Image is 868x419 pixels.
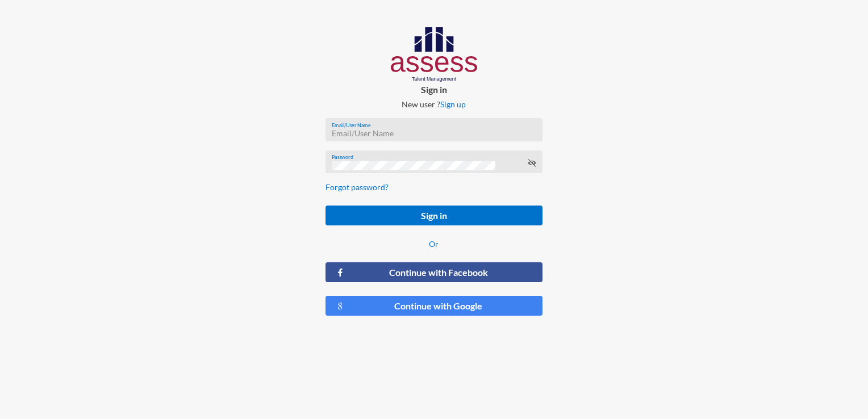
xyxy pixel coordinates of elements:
[325,239,542,249] p: Or
[325,206,542,225] button: Sign in
[325,262,542,282] button: Continue with Facebook
[316,99,551,109] p: New user ?
[316,84,551,95] p: Sign in
[325,296,542,316] button: Continue with Google
[332,129,536,138] input: Email/User Name
[325,182,389,192] a: Forgot password?
[391,27,478,82] img: AssessLogoo.svg
[440,99,466,109] a: Sign up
